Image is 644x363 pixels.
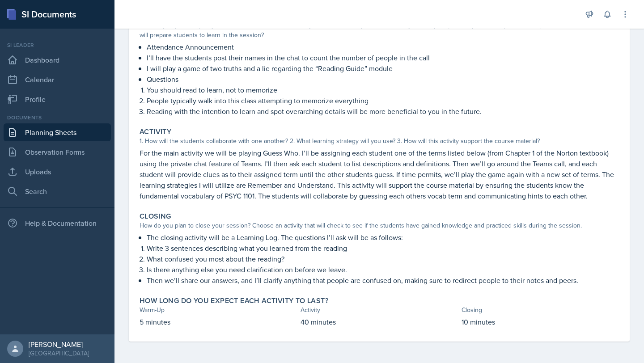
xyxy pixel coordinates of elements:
[4,71,111,89] a: Calendar
[147,264,619,275] p: Is there anything else you need clarification on before we leave.
[29,349,89,358] div: [GEOGRAPHIC_DATA]
[140,221,619,230] div: How do you plan to close your session? Choose an activity that will check to see if the students ...
[147,243,619,253] p: Write 3 sentences describing what you learned from the reading
[462,317,619,327] p: 10 minutes
[4,143,111,161] a: Observation Forms
[140,317,297,327] p: 5 minutes
[4,123,111,141] a: Planning Sheets
[4,90,111,108] a: Profile
[147,253,619,264] p: What confused you most about the reading?
[4,114,111,122] div: Documents
[462,305,619,315] div: Closing
[140,136,619,146] div: 1. How will the students collaborate with one another? 2. What learning strategy will you use? 3....
[4,41,111,49] div: Si leader
[301,305,458,315] div: Activity
[147,106,619,117] p: Reading with the intention to learn and spot overarching details will be more beneficial to you i...
[140,21,619,40] div: How do you plan to open your session? What icebreaker will you facilitate to help build community...
[140,296,328,305] label: How long do you expect each activity to last?
[29,340,89,349] div: [PERSON_NAME]
[147,232,619,243] p: The closing activity will be a Learning Log. The questions I’ll ask will be as follows:
[140,148,619,201] p: For the main activity we will be playing Guess Who. I’ll be assigning each student one of the ter...
[147,84,619,95] p: You should read to learn, not to memorize
[301,317,458,327] p: 40 minutes
[147,42,619,52] p: Attendance Announcement
[147,74,619,84] p: Questions
[4,182,111,200] a: Search
[140,127,171,136] label: Activity
[147,63,619,74] p: I will play a game of two truths and a lie regarding the “Reading Guide” module
[4,51,111,69] a: Dashboard
[147,95,619,106] p: People typically walk into this class attempting to memorize everything
[147,52,619,63] p: I’ll have the students post their names in the chat to count the number of people in the call
[4,214,111,232] div: Help & Documentation
[140,305,297,315] div: Warm-Up
[4,163,111,181] a: Uploads
[147,275,619,286] p: Then we’ll share our answers, and I’ll clarify anything that people are confused on, making sure ...
[140,212,171,221] label: Closing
